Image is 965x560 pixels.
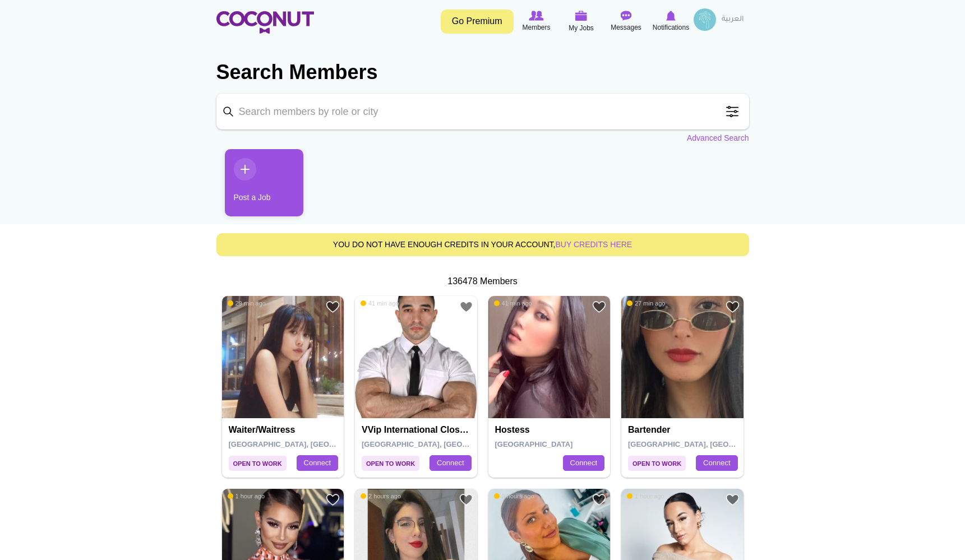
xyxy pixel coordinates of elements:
a: Notifications Notifications [649,8,694,34]
a: Add to Favourites [726,300,740,314]
img: Notifications [666,11,676,21]
h4: Waiter/Waitress [229,425,340,435]
img: Browse Members [529,11,543,21]
span: Members [522,22,550,33]
a: Add to Favourites [459,300,473,314]
li: 1 / 1 [216,149,295,225]
span: 2 hours ago [361,492,401,500]
a: Connect [696,455,737,471]
a: Browse Members Members [514,8,559,34]
h4: Bartender [628,425,740,435]
a: Add to Favourites [326,493,340,507]
span: [GEOGRAPHIC_DATA], [GEOGRAPHIC_DATA] [362,440,521,448]
a: Connect [563,455,604,471]
img: Home [216,11,314,34]
span: [GEOGRAPHIC_DATA], [GEOGRAPHIC_DATA] [229,440,389,448]
a: Connect [430,455,471,471]
img: Messages [621,11,632,21]
a: Messages Messages [604,8,649,34]
span: [GEOGRAPHIC_DATA], [GEOGRAPHIC_DATA] [628,440,788,448]
input: Search members by role or city [216,94,749,129]
a: Add to Favourites [326,300,340,314]
div: 136478 Members [216,275,749,288]
span: 2 hours ago [494,492,534,500]
span: 27 min ago [627,299,665,307]
h4: VVip international close protection (royal family) [362,425,473,435]
span: 1 hour ago [627,492,664,500]
img: My Jobs [575,11,588,21]
span: 41 min ago [494,299,532,307]
a: Advanced Search [687,132,749,144]
a: buy credits here [556,240,632,249]
span: Open to Work [362,456,419,471]
span: Open to Work [628,456,686,471]
a: العربية [716,8,749,31]
span: Open to Work [229,456,287,471]
a: Add to Favourites [592,493,606,507]
span: [GEOGRAPHIC_DATA] [495,440,573,448]
a: Post a Job [225,149,303,216]
span: 41 min ago [361,299,399,307]
h4: Hostess [495,425,607,435]
a: Connect [297,455,338,471]
h5: You do not have enough credits in your account, [225,240,740,249]
span: 29 min ago [228,299,266,307]
a: Go Premium [441,10,514,34]
a: Add to Favourites [459,493,473,507]
a: My Jobs My Jobs [559,8,604,35]
span: 1 hour ago [228,492,265,500]
span: My Jobs [569,22,594,34]
span: Messages [611,22,641,33]
span: Notifications [653,22,689,33]
a: Add to Favourites [592,300,606,314]
a: Add to Favourites [726,493,740,507]
h2: Search Members [216,59,749,86]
